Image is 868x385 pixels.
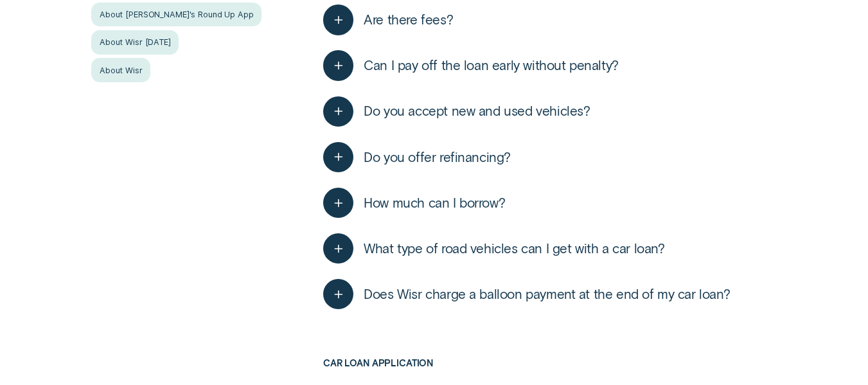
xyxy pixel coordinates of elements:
span: Can I pay off the loan early without penalty? [364,57,619,74]
button: How much can I borrow? [323,188,505,218]
a: About Wisr [91,58,150,82]
span: Are there fees? [364,12,453,28]
span: What type of road vehicles can I get with a car loan? [364,240,664,257]
button: Can I pay off the loan early without penalty? [323,50,619,80]
a: About Wisr [DATE] [91,30,179,55]
button: Are there fees? [323,4,453,35]
span: Does Wisr charge a balloon payment at the end of my car loan? [364,286,730,303]
button: Do you offer refinancing? [323,142,511,172]
span: Do you offer refinancing? [364,149,511,166]
button: What type of road vehicles can I get with a car loan? [323,233,664,264]
button: Does Wisr charge a balloon payment at the end of my car loan? [323,279,730,309]
span: Do you accept new and used vehicles? [364,103,590,120]
span: How much can I borrow? [364,195,505,211]
a: About [PERSON_NAME]'s Round Up App [91,3,261,27]
button: Do you accept new and used vehicles? [323,96,590,127]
